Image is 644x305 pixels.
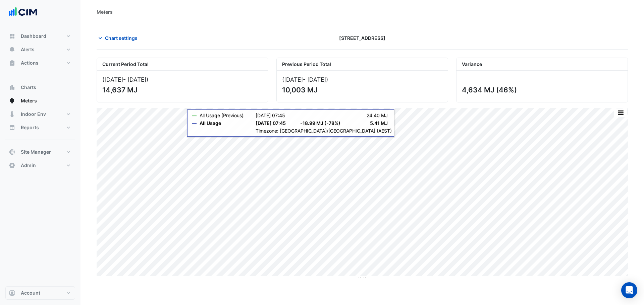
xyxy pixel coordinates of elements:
[21,97,37,104] span: Meters
[21,124,39,131] span: Reports
[5,56,75,70] button: Actions
[9,60,15,66] app-icon: Actions
[9,162,15,169] app-icon: Admin
[8,5,38,19] img: Company Logo
[621,282,637,298] div: Open Intercom Messenger
[21,33,46,40] span: Dashboard
[457,58,628,71] div: Variance
[5,29,75,43] button: Dashboard
[21,149,51,155] span: Site Manager
[21,162,36,169] span: Admin
[5,145,75,159] button: Site Manager
[97,8,113,15] div: Meters
[21,290,40,296] span: Account
[9,97,15,104] app-icon: Meters
[9,111,15,118] app-icon: Indoor Env
[105,34,138,42] span: Chart settings
[21,60,39,66] span: Actions
[5,121,75,134] button: Reports
[5,81,75,94] button: Charts
[97,32,142,44] button: Chart settings
[21,84,36,91] span: Charts
[123,76,146,83] span: - [DATE]
[102,86,261,94] div: 14,637 MJ
[277,58,448,71] div: Previous Period Total
[303,76,326,83] span: - [DATE]
[9,46,15,53] app-icon: Alerts
[9,33,15,40] app-icon: Dashboard
[5,286,75,300] button: Account
[5,107,75,121] button: Indoor Env
[9,149,15,155] app-icon: Site Manager
[102,76,263,83] div: ([DATE] )
[5,94,75,107] button: Meters
[462,86,621,94] div: 4,634 MJ (46%)
[282,86,441,94] div: 10,003 MJ
[97,58,268,71] div: Current Period Total
[21,46,35,53] span: Alerts
[21,111,46,118] span: Indoor Env
[614,108,627,117] button: More Options
[5,159,75,172] button: Admin
[5,43,75,56] button: Alerts
[9,84,15,91] app-icon: Charts
[9,124,15,131] app-icon: Reports
[282,76,442,83] div: ([DATE] )
[339,34,385,42] span: [STREET_ADDRESS]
